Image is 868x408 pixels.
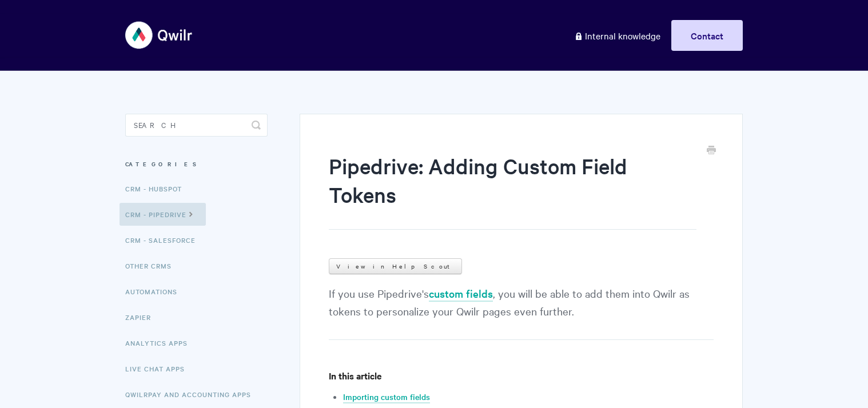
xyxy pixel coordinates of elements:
h1: Pipedrive: Adding Custom Field Tokens [329,151,696,230]
a: CRM - Salesforce [125,229,204,251]
a: Importing custom fields [343,391,430,403]
h4: In this article [329,369,714,383]
a: View in Help Scout [329,258,462,274]
a: CRM - HubSpot [125,177,190,200]
p: If you use Pipedrive's , you will be able to add them into Qwilr as tokens to personalize your Qw... [329,285,714,340]
input: Search [125,114,268,137]
a: Live Chat Apps [125,357,193,380]
a: Zapier [125,306,160,329]
a: Print this Article [707,145,716,157]
a: Automations [125,280,186,303]
a: CRM - Pipedrive [120,203,206,226]
a: Other CRMs [125,254,180,277]
a: Analytics Apps [125,331,196,354]
img: Qwilr Help Center [125,14,193,57]
a: Contact [671,20,743,51]
a: custom fields [429,286,493,302]
a: QwilrPay and Accounting Apps [125,383,260,406]
h3: Categories [125,154,268,174]
a: Internal knowledge [566,20,669,51]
